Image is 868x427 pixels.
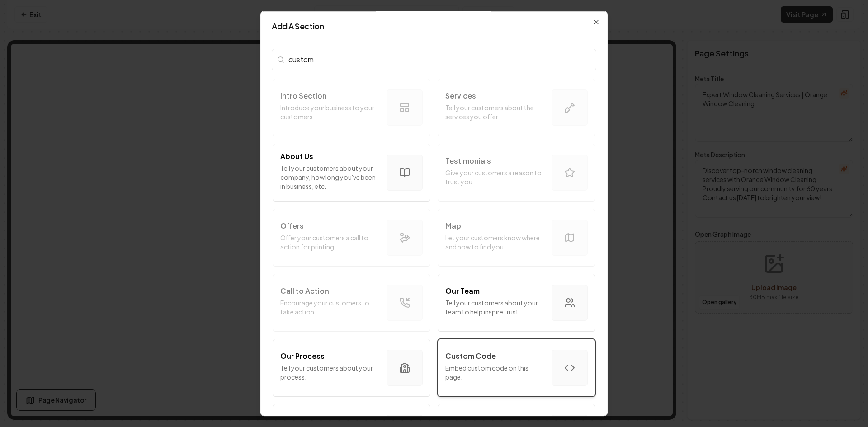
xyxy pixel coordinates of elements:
[280,416,300,427] p: FAQs
[272,49,596,70] input: Search sections...
[280,363,379,381] p: Tell your customers about your process.
[445,298,544,316] p: Tell your customers about your team to help inspire trust.
[445,351,496,361] p: Custom Code
[438,339,595,397] button: Custom CodeEmbed custom code on this page.
[445,363,544,381] p: Embed custom code on this page.
[280,351,325,361] p: Our Process
[273,144,430,202] button: About UsTell your customers about your company, how long you've been in business, etc.
[280,151,313,162] p: About Us
[280,164,379,191] p: Tell your customers about your company, how long you've been in business, etc.
[272,22,596,30] h2: Add A Section
[438,274,595,332] button: Our TeamTell your customers about your team to help inspire trust.
[273,339,430,397] button: Our ProcessTell your customers about your process.
[445,286,480,296] p: Our Team
[445,416,495,427] p: Contact form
